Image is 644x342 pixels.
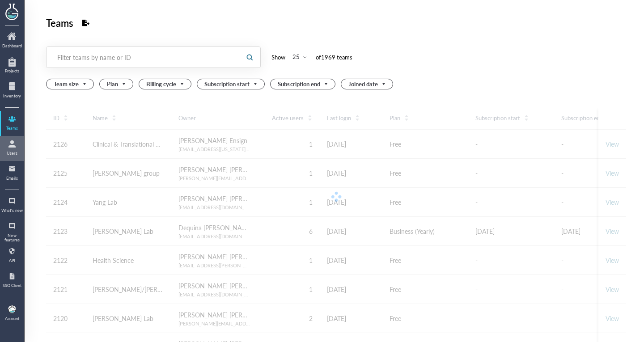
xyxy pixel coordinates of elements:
div: API [1,258,23,263]
a: API [1,244,23,267]
div: What's new [1,208,23,213]
img: genemod logo [1,0,23,21]
a: Users [1,137,23,160]
a: Teams [1,112,23,135]
a: What's new [1,194,23,217]
a: Inventory [1,80,23,103]
div: Inventory [1,94,23,98]
div: Emails [1,176,23,181]
a: Projects [1,55,23,78]
img: b9474ba4-a536-45cc-a50d-c6e2543a7ac2.jpeg [8,305,16,313]
div: Show of 1969 team s [271,52,352,63]
span: Plan [107,79,127,89]
div: New features [1,233,23,243]
a: New features [1,219,23,242]
div: Projects [1,69,23,73]
div: Dashboard [1,44,23,48]
span: Team size [54,79,88,89]
div: Filter teams by name or ID [57,53,229,62]
span: Subscription start [204,79,259,89]
span: Joined date [348,79,387,89]
span: Subscription end [278,79,329,89]
div: 25 [292,53,300,61]
div: Teams [46,14,73,31]
div: Account [5,317,19,321]
a: Emails [1,162,23,185]
div: SSO Client [1,283,23,288]
div: Teams [1,126,23,131]
a: Dashboard [1,30,23,53]
div: Users [1,151,23,156]
span: Billing cycle [146,79,186,89]
a: SSO Client [1,269,23,292]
